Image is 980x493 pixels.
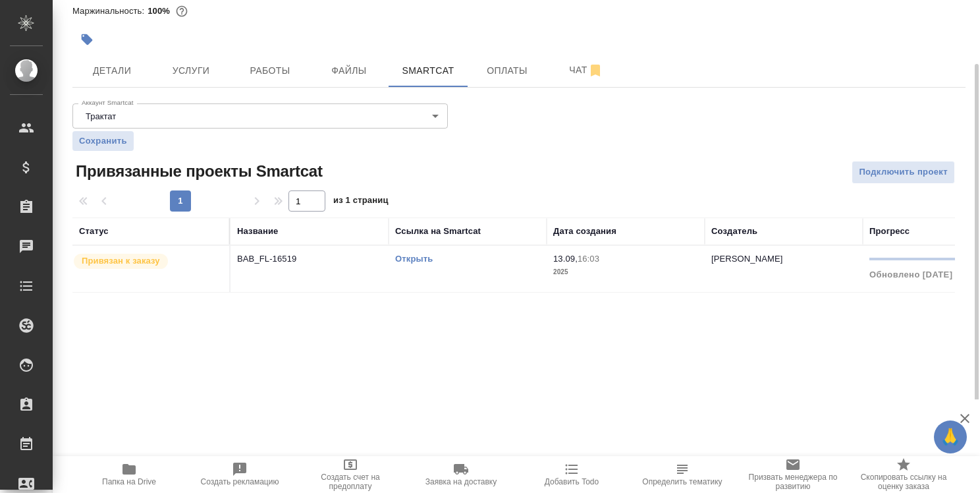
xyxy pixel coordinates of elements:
[852,161,955,184] button: Подключить проект
[869,225,910,238] div: Прогресс
[82,254,160,268] p: Привязан к заказу
[553,225,616,238] div: Дата создания
[553,266,698,279] p: 2025
[79,134,127,148] span: Сохранить
[82,111,120,122] button: Трактат
[72,161,323,182] span: Привязанные проекты Smartcat
[148,6,173,16] p: 100%
[317,63,381,79] span: Файлы
[553,254,578,264] p: 13.09,
[79,225,109,238] div: Статус
[395,254,433,264] a: Открыть
[237,252,382,266] p: BAB_FL-16519
[939,423,962,451] span: 🙏
[869,270,979,279] span: Обновлено [DATE] 10:53
[159,63,223,79] span: Услуги
[237,225,278,238] div: Название
[72,6,148,16] p: Маржинальность:
[80,63,144,79] span: Детали
[72,25,101,54] button: Добавить тэг
[859,165,948,180] span: Подключить проект
[934,420,967,453] button: 🙏
[72,103,448,129] div: Трактат
[173,3,190,20] button: 0.72 RUB;
[476,63,539,79] span: Оплаты
[396,63,460,79] span: Smartcat
[578,254,599,264] p: 16:03
[395,225,481,238] div: Ссылка на Smartcat
[72,131,134,151] button: Сохранить
[711,225,757,238] div: Создатель
[587,63,603,78] svg: Отписаться
[238,63,302,79] span: Работы
[555,62,618,78] span: Чат
[333,192,389,212] span: из 1 страниц
[711,254,783,264] p: [PERSON_NAME]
